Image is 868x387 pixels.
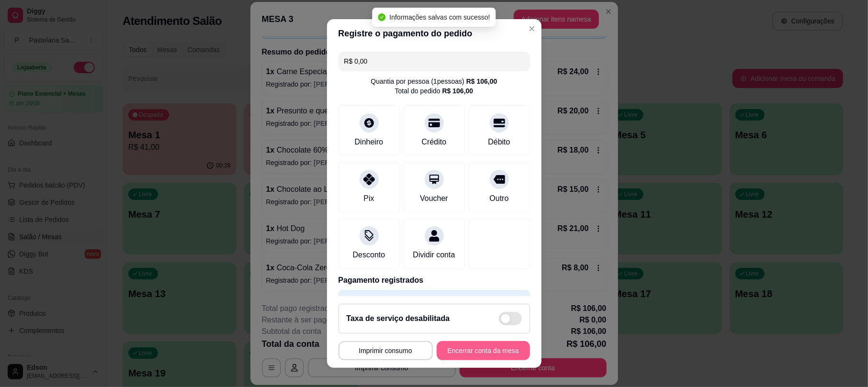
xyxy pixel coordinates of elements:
[363,193,374,204] div: Pix
[489,193,508,204] div: Outro
[347,313,450,324] h2: Taxa de serviço desabilitada
[389,13,490,21] span: Informações salvas com sucesso!
[371,77,497,86] div: Quantia por pessoa ( 1 pessoas)
[413,249,455,261] div: Dividir conta
[442,86,473,96] div: R$ 106,00
[353,249,385,261] div: Desconto
[524,21,540,36] button: Close
[420,193,448,204] div: Voucher
[466,77,497,86] div: R$ 106,00
[422,136,447,148] div: Crédito
[378,13,385,21] span: check-circle
[344,52,524,71] input: Ex.: hambúrguer de cordeiro
[488,136,510,148] div: Débito
[338,341,433,360] button: Imprimir consumo
[437,341,530,360] button: Encerrar conta da mesa
[355,136,383,148] div: Dinheiro
[338,275,530,286] p: Pagamento registrados
[327,19,541,48] header: Registre o pagamento do pedido
[395,86,473,96] div: Total do pedido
